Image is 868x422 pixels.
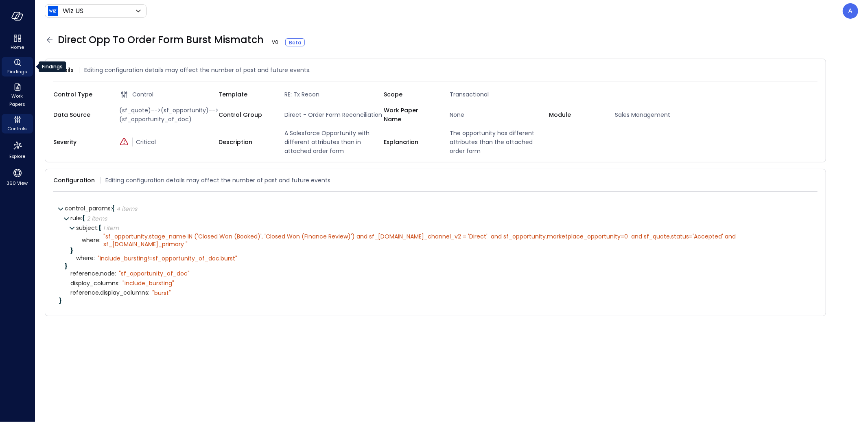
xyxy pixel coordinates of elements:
span: Template [219,90,271,99]
span: { [98,224,101,232]
div: Explore [2,138,33,161]
div: " burst" [152,289,171,297]
span: control_params [65,204,112,212]
span: { [112,204,115,212]
span: Sales Management [612,110,714,119]
div: } [70,248,812,254]
span: Controls [8,125,27,133]
span: Editing configuration details may affect the number of past and future events. [84,66,310,74]
span: Work Papers [5,92,30,108]
span: RE: Tx Recon [281,90,384,99]
span: Description [219,138,271,146]
span: Explore [9,152,25,160]
div: Assaf [843,3,858,19]
span: Control Type [53,90,106,99]
span: rule [70,214,82,222]
span: Direct - Order Form Reconciliation [281,110,384,119]
div: Findings [2,57,33,77]
span: The opportunity has different attributes than the attached order form [446,129,549,155]
span: Severity [53,138,106,146]
img: Icon [48,6,58,16]
span: : [118,279,120,287]
span: : [99,236,101,244]
span: : [115,269,116,278]
span: Configuration [53,176,95,185]
span: Scope [384,90,437,99]
div: 1 item [103,225,119,231]
span: display_columns [70,280,120,286]
div: 2 items [87,216,107,221]
div: " sf_opportunity.stage_name IN ('Closed Won (Booked)', 'Closed Won (Finance Review)') and sf_[DOM... [103,233,802,247]
div: Work Papers [2,81,33,109]
div: " include_bursting!=sf_opportunity_of_doc.burst" [98,255,237,262]
div: } [59,298,812,304]
span: : [94,254,95,262]
span: : [81,214,82,222]
span: Transactional [446,90,549,99]
span: Module [549,110,602,119]
span: None [446,110,549,119]
div: " include_bursting" [122,280,174,287]
span: subject [76,224,98,232]
span: Home [11,43,24,51]
span: reference.node [70,271,116,277]
span: : [97,224,98,232]
p: A [848,6,853,16]
span: Explanation [384,138,437,146]
span: V 0 [269,38,282,46]
span: : [148,289,149,297]
span: 360 View [7,179,28,187]
span: (sf_quote)-->(sf_opportunity)-->(sf_opportunity_of_doc) [116,106,219,124]
span: { [82,214,85,222]
div: Findings [39,61,66,72]
span: Data Source [53,110,106,119]
div: Home [2,33,33,52]
div: } [65,263,812,269]
span: Control Group [219,110,271,119]
span: where [76,255,95,261]
div: 360 View [2,166,33,188]
div: Controls [2,114,33,133]
span: Beta [289,39,301,46]
div: Critical [119,138,219,146]
div: " sf_opportunity_of_doc" [119,270,190,277]
span: Findings [7,68,27,76]
span: Direct Opp To Order Form Burst Mismatch [58,33,305,46]
div: Control [119,90,219,99]
span: : [111,204,112,212]
span: reference.display_columns [70,290,149,296]
span: A Salesforce Opportunity with different attributes than in attached order form [281,129,384,155]
div: 4 items [116,206,137,212]
span: Editing configuration details may affect the number of past and future events [105,176,330,185]
span: Work Paper Name [384,106,437,124]
p: Wiz US [63,6,83,16]
span: where [82,237,101,243]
